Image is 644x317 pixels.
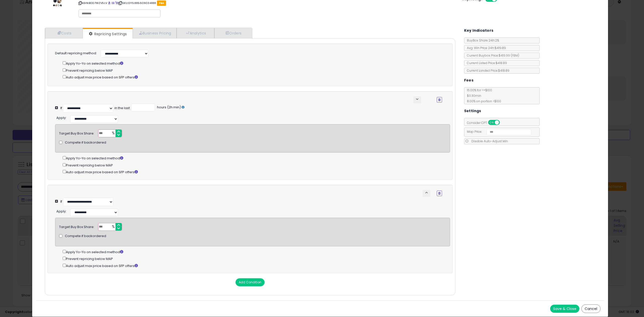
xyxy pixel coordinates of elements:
[63,169,450,175] div: Auto adjust max price based on SFP offers
[63,155,450,161] div: Apply Yo-Yo on selected method
[65,140,106,145] span: Compete if backordered
[464,68,509,73] span: Current Landed Price: $418.89
[63,67,442,73] div: Prevent repricing below MAP
[464,99,501,103] span: 8.00 % on portion > $100
[56,209,66,214] span: Apply
[59,223,94,230] div: Target Buy Box Share:
[464,88,501,103] span: 15.00 % for <= $100
[63,162,450,168] div: Prevent repricing below MAP
[464,129,532,134] span: Map Price:
[489,120,495,125] span: ON
[63,263,450,268] div: Auto adjust max price based on SFP offers
[63,60,442,66] div: Apply Yo-Yo on selected method
[56,114,66,120] div: :
[464,77,474,83] h5: Fees
[499,120,507,125] span: OFF
[464,108,481,114] h5: Settings
[464,61,507,65] span: Current Listed Price: $418.89
[156,105,181,110] span: hours (2h min)
[464,27,494,34] h5: Key Indicators
[177,28,214,38] a: Analytics
[550,305,579,313] button: Save & Close
[464,94,481,98] span: $0.30 min
[112,1,114,5] a: All offer listings
[65,234,106,239] span: Compete if backordered
[108,1,111,5] a: BuyBox page
[45,28,83,38] a: Costs
[469,139,508,143] span: Disable Auto-Adjust Min
[114,106,130,111] div: in the last
[464,53,519,58] span: Current Buybox Price:
[83,29,132,39] a: Repricing Settings
[464,46,506,50] span: Avg. Win Price 24h: $419.89
[499,53,519,58] span: $419.99
[63,256,450,261] div: Prevent repricing below MAP
[438,98,440,101] i: Remove Condition
[157,1,166,6] span: FBA
[63,249,450,255] div: Apply Yo-Yo on selected method
[511,53,519,58] span: ( FBM )
[109,130,117,137] span: %
[214,28,252,38] a: Orders
[63,74,442,80] div: Auto adjust max price based on SFP offers
[55,51,97,56] label: Default repricing method:
[581,304,600,313] button: Cancel
[115,1,118,5] a: Your listing only
[235,278,265,286] button: Add Condition
[464,121,506,125] span: Consider CPT:
[59,129,94,136] div: Target Buy Box Share:
[438,192,440,195] i: Remove Condition
[109,223,117,231] span: %
[464,38,499,42] span: BuyBox Share 24h: 2%
[56,115,66,120] span: Apply
[415,97,420,102] span: keyboard_arrow_down
[424,190,429,195] span: keyboard_arrow_up
[56,207,66,214] div: :
[133,28,177,38] a: Business Pricing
